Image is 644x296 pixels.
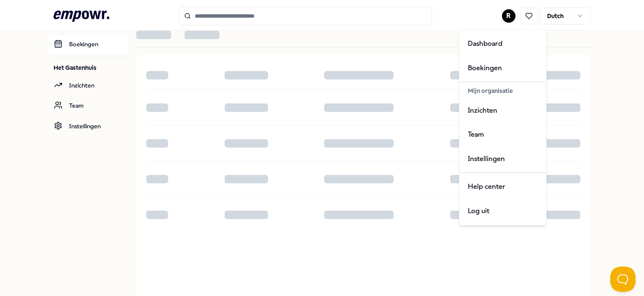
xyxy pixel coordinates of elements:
[461,98,545,123] a: Inzichten
[461,175,545,199] a: Help center
[179,7,432,25] input: Search for products, categories or subcategories
[54,63,129,72] p: Het Gastenhuis
[610,267,636,292] iframe: Help Scout Beacon - Open
[47,95,129,116] a: Team
[461,199,545,223] div: Log uit
[461,84,545,98] div: Mijn organisatie
[502,9,515,23] button: R
[461,56,545,80] a: Boekingen
[461,147,545,171] a: Instellingen
[47,75,129,95] a: Inzichten
[461,32,545,56] a: Dashboard
[47,116,129,136] a: Instellingen
[461,123,545,147] a: Team
[47,34,129,54] a: Boekingen
[459,29,547,225] div: R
